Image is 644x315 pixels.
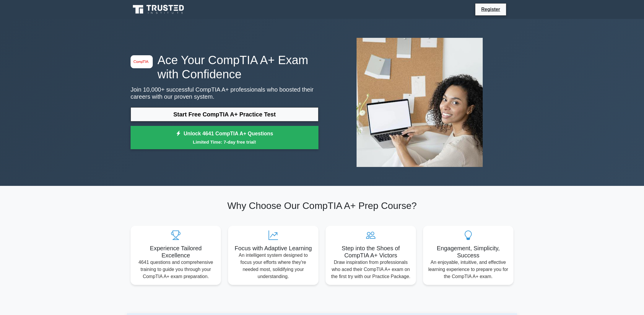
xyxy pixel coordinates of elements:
[135,245,216,259] h5: Experience Tailored Excellence
[131,126,318,150] a: Unlock 4641 CompTIA A+ QuestionsLimited Time: 7-day free trial!
[131,53,318,81] h1: Ace Your CompTIA A+ Exam with Confidence
[478,6,504,13] a: Register
[330,245,411,259] h5: Step into the Shoes of CompTIA A+ Victors
[428,259,509,280] p: An enjoyable, intuitive, and effective learning experience to prepare you for the CompTIA A+ exam.
[135,259,216,280] p: 4641 questions and comprehensive training to guide you through your CompTIA A+ exam preparation.
[233,252,314,280] p: An intelligent system designed to focus your efforts where they're needed most, solidifying your ...
[138,139,311,145] small: Limited Time: 7-day free trial!
[131,86,318,100] p: Join 10,000+ successful CompTIA A+ professionals who boosted their careers with our proven system.
[131,200,513,211] h2: Why Choose Our CompTIA A+ Prep Course?
[428,245,509,259] h5: Engagement, Simplicity, Success
[233,245,314,252] h5: Focus with Adaptive Learning
[131,107,318,121] a: Start Free CompTIA A+ Practice Test
[330,259,411,280] p: Draw inspiration from professionals who aced their CompTIA A+ exam on the first try with our Prac...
